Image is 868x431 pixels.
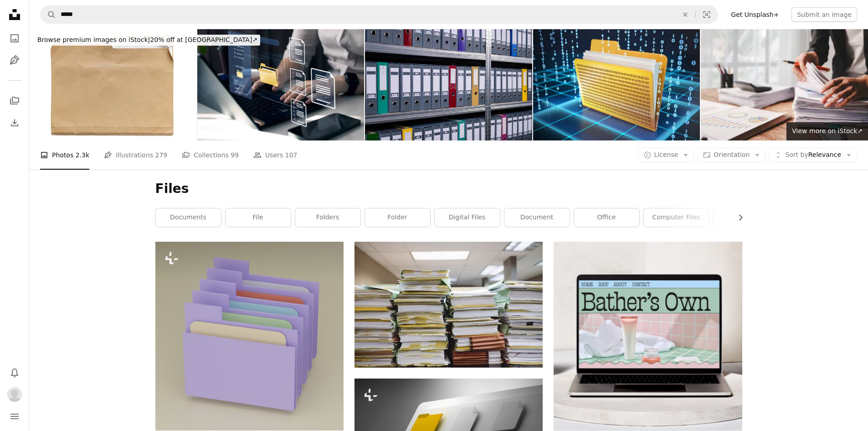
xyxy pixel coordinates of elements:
button: Notifications [5,363,24,382]
a: Photos [5,29,24,47]
button: scroll list to the right [732,208,742,227]
a: office [574,208,639,227]
a: folders [295,208,360,227]
button: License [638,148,694,162]
span: License [654,151,678,158]
a: View more on iStock↗ [786,122,868,140]
a: paperwork [714,208,779,227]
button: Visual search [696,6,718,23]
a: Collections [5,92,24,110]
a: stack of books on table [354,301,543,309]
span: 99 [231,150,239,160]
a: Get Unsplash+ [725,7,784,22]
button: Sort byRelevance [769,148,857,162]
img: file-1707883121023-8e3502977149image [554,242,742,430]
img: a pile of folders stacked on top of each other [155,242,344,430]
span: 20% off at [GEOGRAPHIC_DATA] ↗ [37,36,257,43]
span: 279 [155,150,168,160]
a: Illustrations 279 [104,140,167,170]
a: Illustrations [5,51,24,69]
a: digital files [435,208,500,227]
a: computer files [644,208,709,227]
a: Browse premium images on iStock|20% off at [GEOGRAPHIC_DATA]↗ [29,29,266,51]
button: Clear [675,6,695,23]
button: Submit an image [791,7,857,22]
button: Search Unsplash [41,6,56,23]
a: Download History [5,114,24,132]
img: Avatar of user Kim Sneed [7,387,22,402]
a: Users 107 [253,140,297,170]
img: Organized File Binders in Multiple Colors on Metal Archive Shelves [365,29,532,140]
a: folder [365,208,430,227]
span: View more on iStock ↗ [792,127,863,135]
img: Digital folder displaying binary data on a grid background represents data storage and technology... [533,29,700,140]
span: 107 [285,150,298,160]
img: Business productivity checklist and filling survey form online.Fast checklist and clipboard task ... [197,29,365,140]
span: Relevance [785,151,841,160]
span: Sort by [785,151,808,158]
img: Old Manila Folder [29,29,196,140]
a: a pile of folders stacked on top of each other [155,332,344,340]
button: Profile [5,385,24,404]
form: Find visuals sitewide [40,5,718,24]
a: document [504,208,570,227]
img: Employees who work with documents, search for documents, do income and expense accounting, tax re... [701,29,868,140]
a: file [226,208,291,227]
span: Browse premium images on iStock | [37,36,150,43]
span: Orientation [714,151,750,158]
h1: Files [155,181,742,197]
a: documents [156,208,221,227]
button: Orientation [698,148,765,162]
a: Collections 99 [182,140,239,170]
button: Menu [5,407,24,426]
img: stack of books on table [354,242,543,367]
